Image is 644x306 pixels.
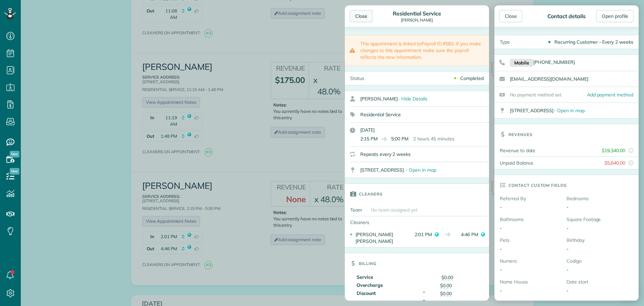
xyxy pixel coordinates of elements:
[494,35,515,49] div: Type
[567,195,633,202] div: Bedrooms
[500,225,567,231] div: -
[345,204,368,216] div: Team
[350,10,373,22] div: Close
[460,75,484,82] div: Completed
[500,278,567,285] div: Name House
[409,231,432,245] span: 2:01 PM
[500,258,567,264] div: Numero
[596,10,634,22] a: Open profile
[356,231,407,245] div: [PERSON_NAME] [PERSON_NAME]
[360,151,484,158] div: Repeats every 2 weeks
[567,287,633,294] div: -
[510,59,575,65] a: Mobile[PHONE_NUMBER]
[360,167,404,173] p: [STREET_ADDRESS]
[10,151,19,158] span: New
[510,59,533,67] small: Mobile
[554,107,555,114] span: ·
[345,72,370,85] div: Status
[391,18,443,23] div: [PERSON_NAME]
[413,135,454,142] small: 2 hours 45 minutes
[508,124,533,144] h3: Revenues
[500,287,567,294] div: -
[345,35,489,66] div: This appointment is linked to . If you make changes to this appointment make sure the payroll ref...
[499,10,522,22] div: Close
[567,299,633,306] div: Last Cleaning Date
[567,246,633,252] div: -
[510,76,588,82] a: [EMAIL_ADDRESS][DOMAIN_NAME]
[494,103,639,118] a: [STREET_ADDRESS]· Open in map
[567,266,633,273] div: -
[602,147,625,154] div: $19,340.00
[455,231,478,245] span: 4:46 PM
[360,135,378,142] span: 2:15 PM
[398,96,399,102] span: ·
[567,225,633,231] div: -
[500,246,567,252] div: -
[360,107,489,122] div: Residential Service
[567,237,633,244] div: Birthday
[545,13,587,19] div: Contact details
[359,184,383,204] h3: Cleaners
[359,253,377,273] h3: Billing
[604,160,625,166] div: $5,640.00
[10,168,19,175] span: New
[500,266,567,273] div: -
[391,135,409,142] span: 5:00 PM
[409,167,436,173] span: Open in map
[391,10,443,17] div: Residential Service
[510,92,561,98] span: No payment method set
[567,258,633,264] div: Codigo
[401,96,427,102] span: Hide Details
[421,41,453,47] a: Payroll ID #583
[567,216,633,223] div: Square Footage
[510,103,639,118] div: [STREET_ADDRESS]
[406,167,407,173] span: ·
[494,144,541,157] div: Revenue to date
[500,195,567,202] div: Referred By
[567,278,633,285] div: Date start
[360,91,489,106] div: [PERSON_NAME]
[500,299,567,306] div: Kids (or occupants)
[360,127,484,133] div: [DATE]
[494,157,541,169] div: Unpaid Balance
[554,39,633,45] div: Recurring Customer - Every 2 weeks
[500,204,567,211] div: -
[567,204,633,211] div: -
[500,237,567,244] div: Pets
[371,207,418,213] span: No team assigned yet
[508,175,567,195] h3: Contact custom fields
[345,216,392,228] div: Cleaners
[409,167,441,173] a: Open in map
[582,87,639,102] a: Add payment method
[500,216,567,223] div: Bathrooms
[557,107,585,114] span: Open in map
